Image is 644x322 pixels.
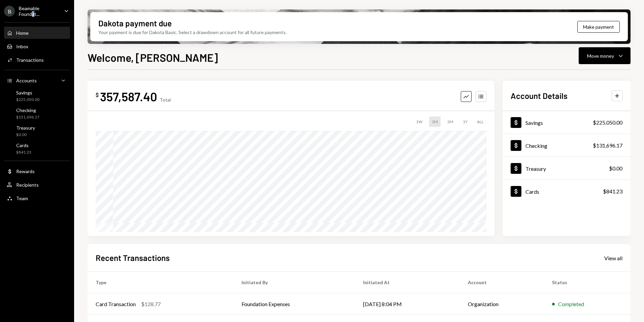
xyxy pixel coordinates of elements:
[4,140,70,157] a: Cards$841.23
[503,157,631,180] a: Treasury$0.00
[16,97,39,103] div: $225,050.00
[4,40,70,52] a: Inbox
[593,118,622,127] div: $225,050.00
[16,150,31,155] div: $841.23
[16,90,39,96] div: Savings
[4,165,70,177] a: Rewards
[16,168,35,174] div: Rewards
[355,272,460,293] th: Initiated At
[544,272,631,293] th: Status
[503,180,631,203] a: Cards$841.23
[587,52,614,59] div: Move money
[355,293,460,315] td: [DATE] 8:04 PM
[4,192,70,204] a: Team
[4,123,70,139] a: Treasury$0.00
[4,105,70,122] a: Checking$131,696.17
[525,119,543,126] div: Savings
[16,78,37,83] div: Accounts
[4,54,70,66] a: Transactions
[558,300,584,308] div: Completed
[4,6,15,17] div: B
[460,293,544,315] td: Organization
[460,116,470,127] div: 1Y
[413,116,425,127] div: 1W
[88,272,233,293] th: Type
[16,114,39,120] div: $131,696.17
[16,142,31,148] div: Cards
[233,293,355,315] td: Foundation Expenses
[511,90,568,101] h2: Account Details
[445,116,456,127] div: 3M
[603,187,622,195] div: $841.23
[98,29,287,36] div: Your payment is due for Dakota Basic. Select a drawdown account for all future payments.
[19,5,59,17] div: Beamable Foundat...
[604,254,622,262] a: View all
[88,51,218,64] h1: Welcome, [PERSON_NAME]
[503,111,631,134] a: Savings$225,050.00
[96,300,136,308] div: Card Transaction
[579,47,631,64] button: Move money
[98,18,172,29] div: Dakota payment due
[4,179,70,191] a: Recipients
[4,88,70,104] a: Savings$225,050.00
[16,195,28,201] div: Team
[16,30,29,36] div: Home
[233,272,355,293] th: Initiated By
[4,74,70,86] a: Accounts
[609,164,622,172] div: $0.00
[96,252,170,263] h2: Recent Transactions
[525,188,539,195] div: Cards
[525,165,546,172] div: Treasury
[474,116,486,127] div: ALL
[16,132,35,138] div: $0.00
[503,134,631,157] a: Checking$131,696.17
[141,300,161,308] div: $128.77
[429,116,441,127] div: 1M
[96,91,99,98] div: $
[100,89,157,104] div: 357,587.40
[16,182,39,188] div: Recipients
[577,21,620,33] button: Make payment
[16,44,28,49] div: Inbox
[16,125,35,131] div: Treasury
[16,107,39,113] div: Checking
[160,97,171,103] div: Total
[525,142,547,149] div: Checking
[593,141,622,150] div: $131,696.17
[16,57,44,63] div: Transactions
[4,27,70,39] a: Home
[460,272,544,293] th: Account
